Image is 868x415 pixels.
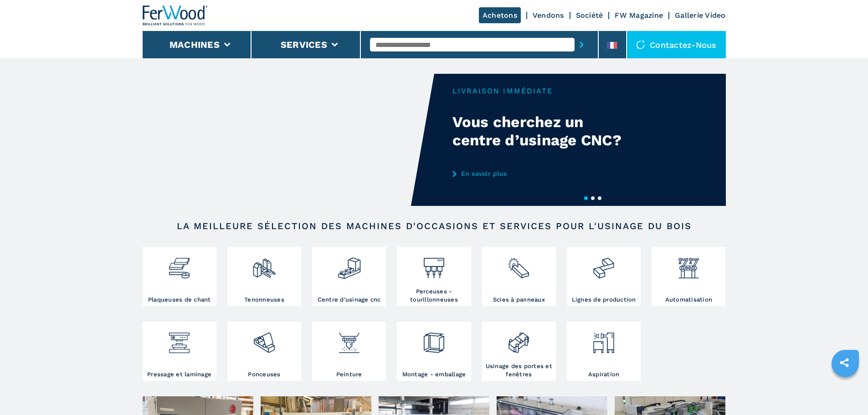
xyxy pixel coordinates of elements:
img: foratrici_inseritrici_2.png [422,249,446,280]
a: Automatisation [652,247,725,306]
img: squadratrici_2.png [252,249,276,280]
a: FW Magazine [615,11,663,20]
h2: LA MEILLEURE SÉLECTION DES MACHINES D'OCCASIONS ET SERVICES POUR L'USINAGE DU BOIS [172,220,697,231]
img: linee_di_produzione_2.png [591,249,616,280]
a: Aspiration [567,322,641,381]
img: Ferwood [143,5,208,26]
img: verniciatura_1.png [337,324,361,355]
img: pressa-strettoia.png [167,324,191,355]
a: Centre d'usinage cnc [312,247,386,306]
a: En savoir plus [452,170,631,177]
a: Perceuses - tourillonneuses [397,247,471,306]
a: Gallerie Video [675,11,726,20]
h3: Ponceuses [248,370,280,379]
button: 1 [584,196,588,200]
h3: Lignes de production [572,296,636,304]
h3: Montage - emballage [402,370,466,379]
h3: Usinage des portes et fenêtres [484,362,554,379]
img: lavorazione_porte_finestre_2.png [507,324,531,355]
a: Peinture [312,322,386,381]
h3: Peinture [336,370,362,379]
a: Ponceuses [227,322,301,381]
a: Pressage et laminage [143,322,216,381]
img: levigatrici_2.png [252,324,276,355]
img: bordatrici_1.png [167,249,191,280]
h3: Pressage et laminage [147,370,211,379]
div: Contactez-nous [627,31,726,58]
h3: Aspiration [588,370,620,379]
h3: Perceuses - tourillonneuses [399,287,468,304]
button: submit-button [575,34,589,55]
a: Lignes de production [567,247,641,306]
a: Montage - emballage [397,322,471,381]
a: Achetons [479,7,521,23]
h3: Automatisation [665,296,713,304]
button: 2 [591,196,595,200]
a: Vendons [533,11,564,20]
img: automazione.png [677,249,701,280]
a: Scies à panneaux [482,247,556,306]
a: Société [576,11,603,20]
button: Services [281,39,327,50]
button: Machines [169,39,220,50]
img: Contactez-nous [636,40,645,49]
img: montaggio_imballaggio_2.png [422,324,446,355]
h3: Scies à panneaux [493,296,545,304]
video: Your browser does not support the video tag. [143,74,434,206]
a: Usinage des portes et fenêtres [482,322,556,381]
img: centro_di_lavoro_cnc_2.png [337,249,361,280]
a: sharethis [833,351,856,374]
img: sezionatrici_2.png [507,249,531,280]
h3: Tenonneuses [244,296,284,304]
img: aspirazione_1.png [591,324,616,355]
h3: Plaqueuses de chant [148,296,211,304]
iframe: Chat [829,374,861,408]
a: Plaqueuses de chant [143,247,216,306]
button: 3 [598,196,601,200]
h3: Centre d'usinage cnc [318,296,381,304]
a: Tenonneuses [227,247,301,306]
